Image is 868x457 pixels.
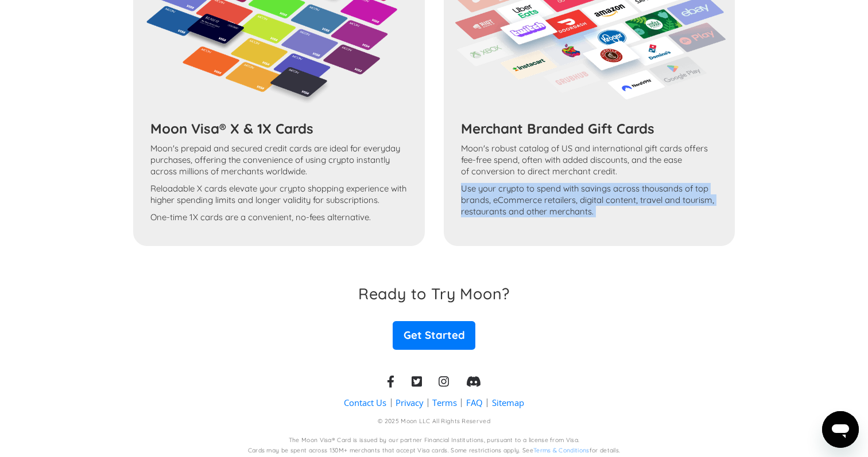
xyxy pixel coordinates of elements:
[432,397,457,409] a: Terms
[248,447,621,455] div: Cards may be spent across 130M+ merchants that accept Visa cards. Some restrictions apply. See fo...
[466,397,483,409] a: FAQ
[492,397,524,409] a: Sitemap
[393,321,475,350] a: Get Started
[378,417,490,426] div: © 2025 Moon LLC All Rights Reserved
[461,120,718,137] h3: Merchant Branded Gift Cards
[461,143,718,177] p: Moon's robust catalog of US and international gift cards offers fee-free spend, often with added ...
[289,436,580,445] div: The Moon Visa® Card is issued by our partner Financial Institutions, pursuant to a license from V...
[358,284,510,303] h3: Ready to Try Moon?
[461,183,718,217] p: Use your crypto to spend with savings across thousands of top brands, eCommerce retailers, digita...
[822,411,859,448] iframe: Button to launch messaging window
[533,447,590,454] a: Terms & Conditions
[344,397,386,409] a: Contact Us
[396,397,423,409] a: Privacy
